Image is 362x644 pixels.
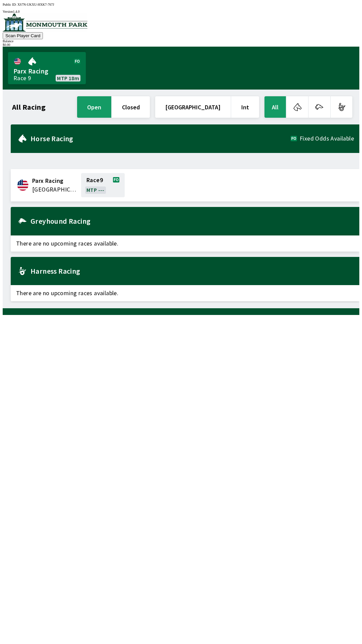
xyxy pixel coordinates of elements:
div: Version 1.4.0 [3,10,359,13]
span: XS7N-UKXU-HXK7-767J [17,3,54,6]
button: closed [112,96,150,118]
div: Public ID: [3,3,359,6]
button: All [264,96,286,118]
span: There are no upcoming races available. [11,285,359,301]
button: Int [231,96,259,118]
h1: All Racing [12,104,46,110]
h2: Greyhound Racing [31,218,354,224]
a: Parx RacingRace 9MTP 18m [8,52,86,84]
span: Parx Racing [13,67,80,75]
div: $ 0.00 [3,43,359,47]
span: MTP 18m [57,75,79,81]
span: There are no upcoming races available. [11,235,359,252]
div: Race 9 [13,75,31,81]
h2: Horse Racing [31,136,291,141]
img: venue logo [3,13,87,32]
div: Balance [3,39,359,43]
span: United States [32,185,77,194]
button: Scan Player Card [3,32,43,39]
span: Parx Racing [32,176,77,185]
span: MTP --- [86,187,105,193]
button: open [77,96,111,118]
span: Race 9 [86,177,103,183]
span: Fixed Odds Available [300,136,354,141]
h2: Harness Racing [31,268,354,274]
button: [GEOGRAPHIC_DATA] [155,96,231,118]
a: Race9MTP --- [81,173,125,197]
